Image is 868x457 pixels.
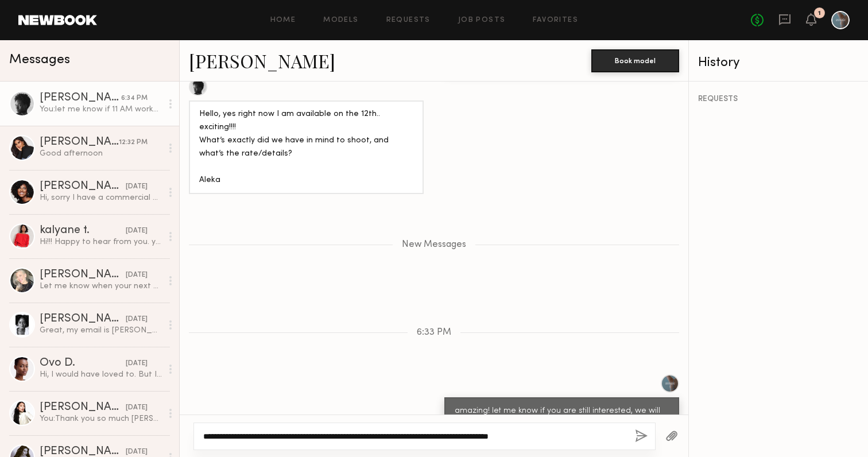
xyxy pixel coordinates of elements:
div: Hi!!! Happy to hear from you. yes I would be available. What times are you looking at? Thank you ... [40,237,162,247]
div: [DATE] [126,181,148,192]
div: Great, my email is [PERSON_NAME][EMAIL_ADDRESS][DOMAIN_NAME]! [40,325,162,336]
div: Ovo D. [40,358,126,369]
div: Hi, sorry I have a commercial on 9/10-9/12. If your schedule changes I am free [DATE][DATE]. Than... [40,192,162,203]
div: [PERSON_NAME] [40,313,126,325]
div: [PERSON_NAME] [40,269,126,281]
div: History [698,56,859,69]
span: 6:33 PM [417,328,451,338]
a: Favorites [533,17,578,24]
div: [PERSON_NAME] [40,181,126,192]
a: Book model [591,55,679,65]
div: [PERSON_NAME] [40,402,126,413]
div: 12:32 PM [119,137,148,148]
div: [PERSON_NAME] [40,137,119,148]
div: You: let me know if 11 AM works for you :) [40,104,162,115]
div: Let me know when your next shoot is! [40,281,162,292]
div: amazing! let me know if you are still interested, we will only need you for 30 mins, recognizable... [455,405,669,444]
div: [PERSON_NAME] [40,92,121,104]
div: [DATE] [126,270,148,281]
a: Models [323,17,358,24]
span: Messages [9,53,70,67]
a: Job Posts [458,17,506,24]
div: [DATE] [126,358,148,369]
div: kalyane t. [40,225,126,237]
div: [DATE] [126,402,148,413]
div: Hi, I would have loved to. But I’m not in [GEOGRAPHIC_DATA] [DATE] [40,369,162,380]
div: Good afternoon [40,148,162,159]
div: 6:34 PM [121,93,148,104]
div: REQUESTS [698,95,859,103]
div: [DATE] [126,314,148,325]
button: Book model [591,49,679,72]
a: Home [270,17,296,24]
a: [PERSON_NAME] [189,48,335,73]
div: You: Thank you so much [PERSON_NAME]! [40,413,162,424]
div: Hello, yes right now I am available on the 12th.. exciting!!!! What’s exactly did we have in mind... [199,108,413,187]
div: [DATE] [126,226,148,237]
a: Requests [386,17,431,24]
span: New Messages [402,240,466,250]
div: 1 [818,10,821,17]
